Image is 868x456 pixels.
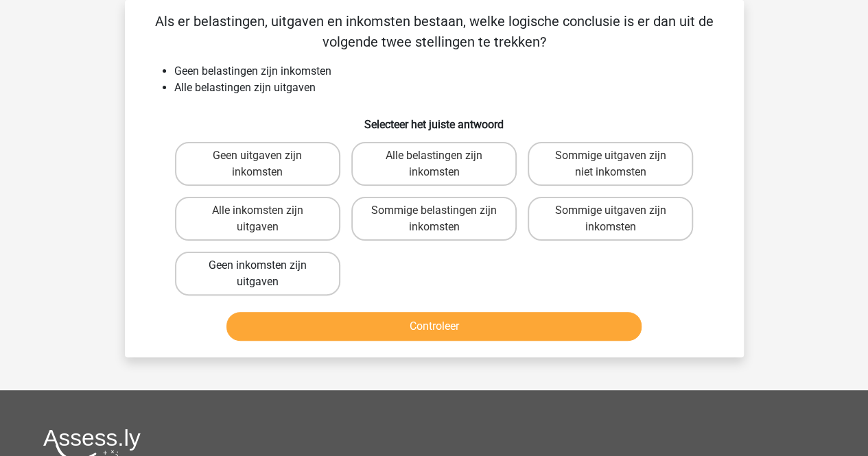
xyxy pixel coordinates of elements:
[175,197,340,241] label: Alle inkomsten zijn uitgaven
[528,142,693,186] label: Sommige uitgaven zijn niet inkomsten
[351,142,517,186] label: Alle belastingen zijn inkomsten
[174,63,722,80] li: Geen belastingen zijn inkomsten
[147,11,722,52] p: Als er belastingen, uitgaven en inkomsten bestaan, welke logische conclusie is er dan uit de volg...
[175,252,340,296] label: Geen inkomsten zijn uitgaven
[226,312,642,341] button: Controleer
[174,80,722,96] li: Alle belastingen zijn uitgaven
[528,197,693,241] label: Sommige uitgaven zijn inkomsten
[175,142,340,186] label: Geen uitgaven zijn inkomsten
[351,197,517,241] label: Sommige belastingen zijn inkomsten
[147,107,722,131] h6: Selecteer het juiste antwoord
